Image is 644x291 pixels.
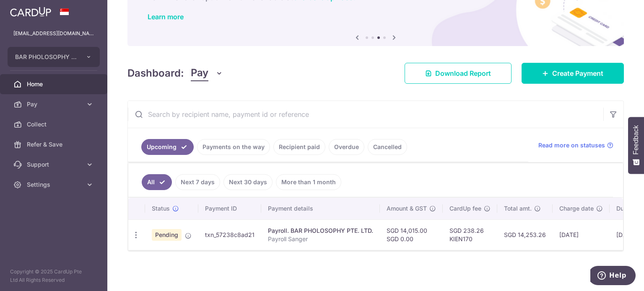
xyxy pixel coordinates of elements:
[152,204,170,213] span: Status
[175,174,220,190] a: Next 7 days
[538,141,605,149] span: Read more on statuses
[8,47,100,67] button: BAR PHOLOSOPHY PTE. LTD.
[387,204,427,213] span: Amount & GST
[628,117,644,174] button: Feedback - Show survey
[13,29,94,38] p: [EMAIL_ADDRESS][DOMAIN_NAME]
[141,139,194,155] a: Upcoming
[152,229,182,241] span: Pending
[198,219,261,250] td: txn_57238c8ad21
[449,204,481,213] span: CardUp fee
[27,80,82,88] span: Home
[197,139,270,155] a: Payments on the way
[443,219,497,250] td: SGD 238.26 KIEN170
[632,125,640,155] span: Feedback
[261,198,380,219] th: Payment details
[128,101,603,128] input: Search by recipient name, payment id or reference
[191,65,223,81] button: Pay
[148,13,184,21] a: Learn more
[198,198,261,219] th: Payment ID
[27,100,82,108] span: Pay
[27,160,82,169] span: Support
[497,219,553,250] td: SGD 14,253.26
[553,219,610,250] td: [DATE]
[405,63,512,84] a: Download Report
[380,219,443,250] td: SGD 14,015.00 SGD 0.00
[10,7,51,17] img: CardUp
[329,139,364,155] a: Overdue
[127,66,184,81] h4: Dashboard:
[552,68,603,78] span: Create Payment
[273,139,325,155] a: Recipient paid
[27,180,82,189] span: Settings
[276,174,341,190] a: More than 1 month
[559,204,594,213] span: Charge date
[538,141,613,149] a: Read more on statuses
[27,120,82,129] span: Collect
[368,139,407,155] a: Cancelled
[15,53,77,61] span: BAR PHOLOSOPHY PTE. LTD.
[268,235,373,243] p: Payroll Sanger
[435,68,491,78] span: Download Report
[616,204,641,213] span: Due date
[223,174,273,190] a: Next 30 days
[27,140,82,149] span: Refer & Save
[142,174,172,190] a: All
[191,65,208,81] span: Pay
[268,227,373,235] div: Payroll. BAR PHOLOSOPHY PTE. LTD.
[522,63,624,84] a: Create Payment
[504,204,532,213] span: Total amt.
[590,266,636,287] iframe: Opens a widget where you can find more information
